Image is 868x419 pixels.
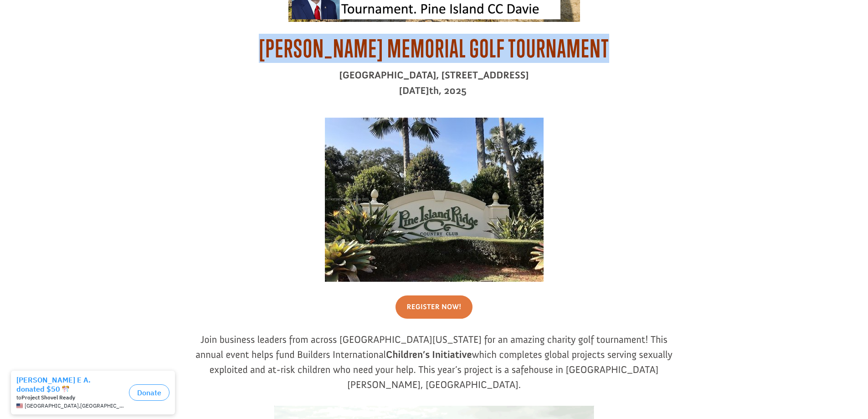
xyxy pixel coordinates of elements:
[325,118,544,282] img: 9e88c3cc2981c775ed420e79d7586c6bl-m1750256929od-w480_h360
[16,9,125,27] div: [PERSON_NAME] E A. donated $50
[21,28,75,35] strong: Project Shovel Ready
[129,18,169,35] button: Donate
[25,36,125,43] span: [GEOGRAPHIC_DATA] , [GEOGRAPHIC_DATA]
[399,84,429,97] b: [DATE]
[188,67,680,83] p: [GEOGRAPHIC_DATA], [STREET_ADDRESS]
[259,34,609,63] span: [PERSON_NAME] Memorial Golf Tournament
[395,295,473,319] a: Register Now!
[16,28,125,35] div: to
[429,84,467,97] b: th, 2025
[195,333,668,361] span: Join business leaders from across [GEOGRAPHIC_DATA][US_STATE] for an amazing charity golf tournam...
[210,348,673,391] span: which completes global projects serving sexually exploited and at-risk children who need your hel...
[16,36,23,43] img: US.png
[386,348,472,361] b: Children’s Initiative
[62,19,69,26] img: emoji confettiBall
